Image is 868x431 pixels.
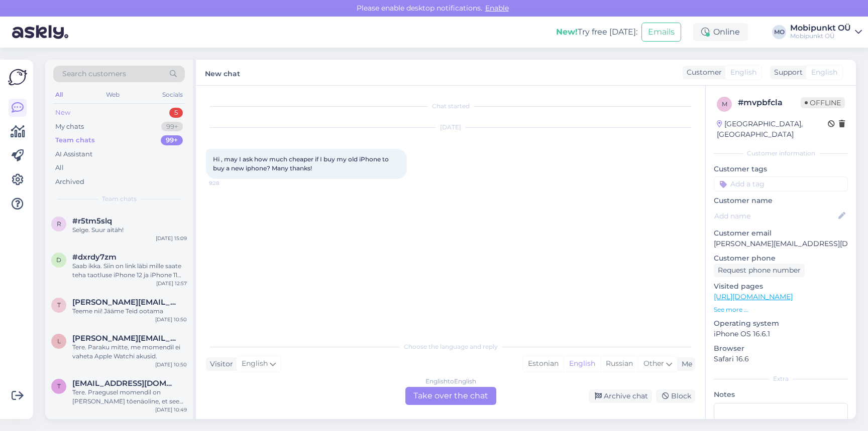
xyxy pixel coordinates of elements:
div: English to English [425,377,476,386]
div: [DATE] [206,123,695,132]
div: Me [678,359,692,369]
input: Add name [714,210,836,222]
b: New! [556,27,578,37]
div: Teeme nii! Jääme Teid ootama [72,307,187,316]
div: Block [656,389,695,403]
div: Saab ikka. Siin on link läbi mille saate teha taotluse iPhone 12 ja iPhone 11 Pro Max järelmaksug... [72,262,187,280]
div: Take over the chat [405,387,496,405]
div: Estonian [523,356,564,371]
div: English [564,356,600,371]
span: Team chats [102,194,137,203]
button: Emails [641,23,681,42]
div: Selge. Suur aitäh! [72,226,187,235]
span: English [811,67,837,78]
span: terese.murumagi@gmail.com [72,298,177,307]
span: English [730,67,756,78]
div: My chats [55,122,84,132]
p: [PERSON_NAME][EMAIL_ADDRESS][DOMAIN_NAME] [714,239,848,249]
span: t [57,301,61,309]
span: r [57,220,61,228]
div: Mobipunkt OÜ [790,24,851,32]
div: Archive chat [589,389,652,403]
div: 99+ [161,122,183,132]
div: Mobipunkt OÜ [790,32,851,40]
div: Team chats [55,135,95,145]
div: [DATE] 12:57 [156,280,187,287]
div: Web [104,88,122,101]
div: Chat started [206,102,695,111]
div: All [53,88,65,101]
input: Add a tag [714,176,848,191]
p: Visited pages [714,281,848,292]
div: 5 [169,108,183,118]
span: d [56,256,61,264]
p: iPhone OS 16.6.1 [714,329,848,339]
div: AI Assistant [55,149,92,159]
div: Russian [600,356,638,371]
div: Customer information [714,149,848,158]
div: Extra [714,374,848,383]
div: MO [772,25,786,39]
span: l [57,337,61,345]
div: All [55,163,64,173]
span: #dxrdy7zm [72,253,117,262]
p: See more ... [714,305,848,314]
div: Archived [55,177,84,187]
span: Offline [801,97,845,108]
div: Online [693,23,748,41]
span: m [722,100,727,108]
p: Customer phone [714,253,848,264]
img: Askly Logo [8,68,27,87]
div: Tere. Praegusel momendil on [PERSON_NAME] tõenäoline, et see lähiajal müügile tuleb. [72,388,187,406]
span: #r5tm5slq [72,217,112,226]
div: [DATE] 10:50 [155,361,187,368]
div: Try free [DATE]: [556,26,637,38]
div: # mvpbfcla [738,97,801,109]
div: [DATE] 10:50 [155,316,187,323]
div: Support [770,67,803,78]
a: Mobipunkt OÜMobipunkt OÜ [790,24,862,40]
span: tasane.rocco@gmail.com [72,379,177,388]
span: Enable [482,4,512,13]
div: Customer [683,67,722,78]
div: Visitor [206,359,233,369]
span: laura.kreitzberg@gmail.com [72,334,177,343]
a: [URL][DOMAIN_NAME] [714,292,793,301]
p: Customer name [714,195,848,206]
div: [DATE] 10:49 [155,406,187,413]
span: t [57,382,61,390]
span: Hi , may I ask how much cheaper if I buy my old iPhone to buy a new iphone? Many thanks! [213,155,390,172]
label: New chat [205,66,240,79]
div: Request phone number [714,264,805,277]
p: Browser [714,343,848,354]
span: Search customers [62,69,126,79]
div: New [55,108,70,118]
span: Other [643,359,664,368]
p: Operating system [714,318,848,329]
span: 9:28 [209,179,247,187]
div: Choose the language and reply [206,342,695,351]
div: 99+ [161,135,183,145]
div: [GEOGRAPHIC_DATA], [GEOGRAPHIC_DATA] [717,119,828,140]
div: [DATE] 15:09 [156,235,187,242]
p: Notes [714,389,848,400]
p: Customer email [714,228,848,239]
p: Safari 16.6 [714,354,848,364]
p: Customer tags [714,164,848,174]
div: Tere. Paraku mitte, me momendil ei vaheta Apple Watchi akusid. [72,343,187,361]
div: Socials [160,88,185,101]
span: English [242,358,268,369]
